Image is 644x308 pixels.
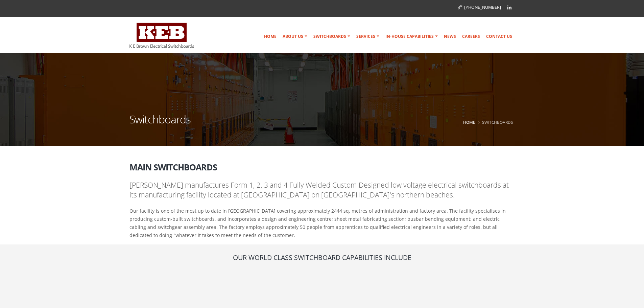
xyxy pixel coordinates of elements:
li: Switchboards [477,118,513,126]
a: About Us [280,30,310,43]
h4: Our World Class Switchboard Capabilities include [129,253,515,262]
a: In-house Capabilities [383,30,440,43]
a: [PHONE_NUMBER] [458,4,501,10]
a: Contact Us [483,30,515,43]
h1: Switchboards [129,114,191,133]
a: Switchboards [311,30,353,43]
a: Home [463,119,475,125]
img: K E Brown Electrical Switchboards [129,23,194,48]
a: Careers [459,30,483,43]
a: Linkedin [504,2,515,13]
p: [PERSON_NAME] manufactures Form 1, 2, 3 and 4 Fully Welded Custom Designed low voltage electrical... [129,180,515,200]
a: News [441,30,459,43]
h2: Main Switchboards [129,158,515,172]
a: Services [354,30,382,43]
p: Our facility is one of the most up to date in [GEOGRAPHIC_DATA] covering approximately 2444 sq. m... [129,207,515,239]
a: Home [261,30,279,43]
